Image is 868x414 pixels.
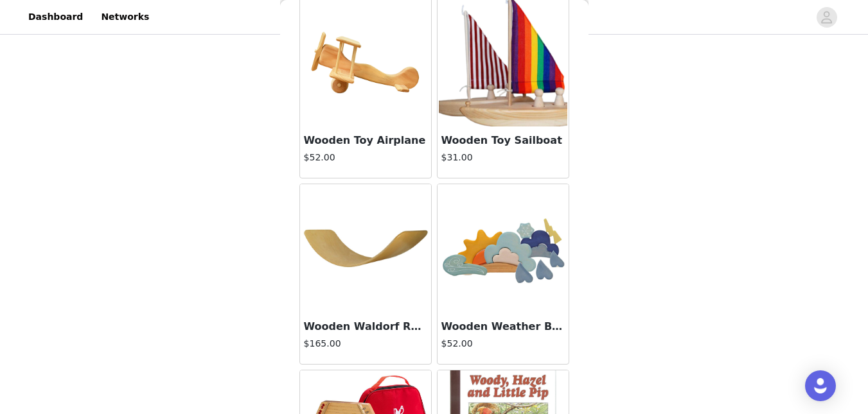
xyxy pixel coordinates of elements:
[304,337,427,350] h4: $165.00
[439,184,567,313] img: Wooden Weather Building Set
[304,319,427,334] h3: Wooden Waldorf Rocker Board (Multiple Styles)
[93,3,157,31] a: Networks
[301,184,430,313] img: Wooden Waldorf Rocker Board (Multiple Styles)
[441,151,565,164] h4: $31.00
[441,319,565,334] h3: Wooden Weather Building Set
[820,7,833,28] div: avatar
[304,151,427,164] h4: $52.00
[21,3,91,31] a: Dashboard
[441,133,565,148] h3: Wooden Toy Sailboat
[304,133,427,148] h3: Wooden Toy Airplane
[441,337,565,350] h4: $52.00
[805,370,836,401] div: Open Intercom Messenger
